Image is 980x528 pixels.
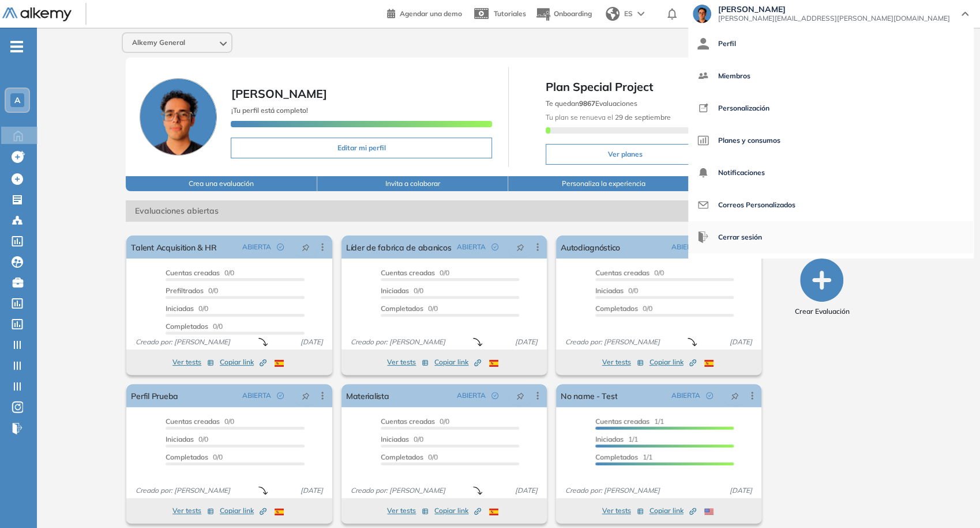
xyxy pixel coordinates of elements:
span: Cuentas creadas [595,417,649,426]
span: 1/1 [595,435,638,443]
span: Correos Personalizados [718,191,795,219]
span: [DATE] [725,337,757,347]
img: arrow [637,12,644,16]
img: icon [697,231,709,243]
span: 0/0 [166,322,223,331]
a: Materialista [346,384,389,407]
img: icon [697,38,709,50]
span: Onboarding [554,9,592,18]
span: Tu plan se renueva el [546,113,671,121]
span: Personalización [718,94,769,122]
button: Personaliza la experiencia [508,176,700,191]
a: Autodiagnóstico [561,235,620,259]
span: check-circle [706,392,713,399]
button: Ver tests [602,355,644,369]
span: Agendar una demo [400,9,462,18]
span: Cerrar sesión [718,223,762,251]
button: Ver tests [172,504,214,518]
img: ESP [489,360,498,367]
button: Ver planes [546,144,704,165]
span: pushpin [516,391,524,400]
i: - [10,45,23,48]
span: Iniciadas [381,435,409,443]
span: Cuentas creadas [166,268,220,277]
img: icon [697,102,709,114]
button: Cerrar sesión [697,223,762,251]
img: USA [704,508,714,515]
span: ¡Tu perfil está completo! [231,106,307,115]
a: Perfil Prueba [131,384,178,407]
span: [DATE] [510,337,542,347]
span: 0/0 [166,417,234,426]
span: 0/0 [381,435,423,443]
img: icon [697,135,709,146]
img: ESP [275,360,284,367]
a: Talent Acquisition & HR [131,235,216,259]
img: icon [697,167,709,178]
span: Tutoriales [494,9,526,18]
span: Iniciadas [166,435,194,443]
span: 0/0 [381,286,423,295]
span: Notificaciones [718,159,765,187]
span: Iniciadas [381,286,409,295]
span: 0/0 [166,453,223,461]
span: Miembros [718,62,750,90]
a: Personalización [697,94,964,122]
span: [PERSON_NAME] [231,86,326,101]
button: pushpin [508,238,533,256]
span: 0/0 [381,453,438,461]
span: 0/0 [166,304,208,313]
span: Creado por: [PERSON_NAME] [346,485,450,496]
img: ESP [489,508,498,515]
span: pushpin [731,391,739,400]
span: Perfil [718,30,736,58]
a: Planes y consumos [697,127,964,154]
span: Copiar link [220,357,266,367]
span: ES [624,9,633,19]
span: [PERSON_NAME][EMAIL_ADDRESS][PERSON_NAME][DOMAIN_NAME] [718,14,950,23]
span: Creado por: [PERSON_NAME] [131,337,235,347]
span: Creado por: [PERSON_NAME] [561,485,664,496]
span: Alkemy General [132,38,185,47]
span: Copiar link [434,506,481,516]
span: Completados [595,304,638,313]
button: Copiar link [649,355,696,369]
span: Prefiltrados [166,286,204,295]
span: Completados [595,453,638,461]
span: ABIERTA [242,242,271,252]
span: Iniciadas [595,286,624,295]
span: Evaluaciones abiertas [126,200,700,222]
span: 0/0 [595,286,638,295]
span: 1/1 [595,417,664,426]
img: Foto de perfil [140,78,217,155]
button: Copiar link [220,355,266,369]
button: pushpin [293,238,318,256]
a: No name - Test [561,384,617,407]
span: Creado por: [PERSON_NAME] [131,485,235,496]
span: pushpin [516,242,524,252]
a: Notificaciones [697,159,964,187]
span: 0/0 [166,286,218,295]
span: ABIERTA [457,242,486,252]
span: Te quedan Evaluaciones [546,99,637,108]
span: [DATE] [510,485,542,496]
span: 1/1 [595,453,652,461]
span: pushpin [302,391,310,400]
span: 0/0 [381,304,438,313]
button: Ver tests [172,355,214,369]
span: [DATE] [296,337,328,347]
img: Logo [2,7,72,22]
a: Agendar una demo [387,6,462,20]
span: check-circle [277,244,284,250]
span: [PERSON_NAME] [718,5,950,14]
span: Completados [166,322,208,331]
span: ABIERTA [457,390,486,401]
span: Creado por: [PERSON_NAME] [561,337,664,347]
span: 0/0 [166,435,208,443]
b: 9867 [579,99,595,108]
button: pushpin [293,386,318,405]
img: icon [697,199,709,211]
span: 0/0 [381,268,449,277]
span: A [14,96,20,105]
button: pushpin [508,386,533,405]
